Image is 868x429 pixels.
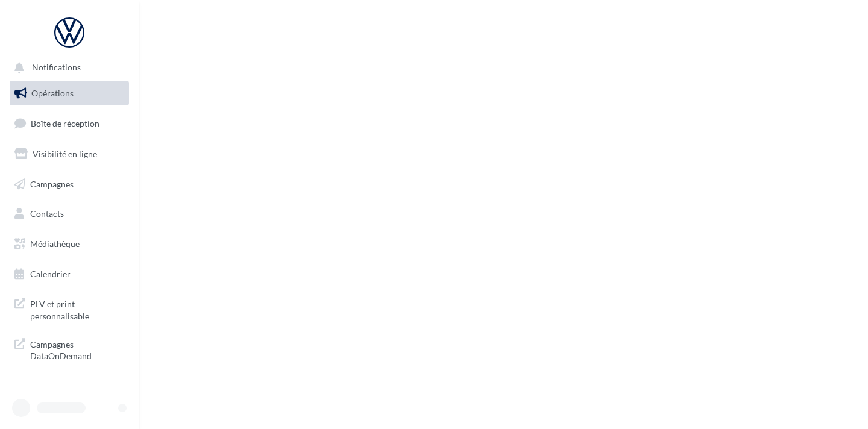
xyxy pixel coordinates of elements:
span: Opérations [31,88,74,98]
span: Calendrier [30,269,71,279]
a: PLV et print personnalisable [7,291,131,327]
span: PLV et print personnalisable [30,296,124,322]
a: Visibilité en ligne [7,142,131,167]
a: Calendrier [7,261,131,287]
span: Campagnes DataOnDemand [30,336,124,362]
span: Contacts [30,208,64,219]
a: Campagnes [7,172,131,197]
span: Visibilité en ligne [33,149,97,159]
span: Boîte de réception [31,118,99,128]
span: Campagnes [30,178,74,189]
span: Notifications [32,63,81,73]
a: Boîte de réception [7,110,131,136]
a: Contacts [7,201,131,227]
a: Campagnes DataOnDemand [7,331,131,367]
span: Médiathèque [30,239,80,249]
a: Opérations [7,81,131,106]
a: Médiathèque [7,231,131,257]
